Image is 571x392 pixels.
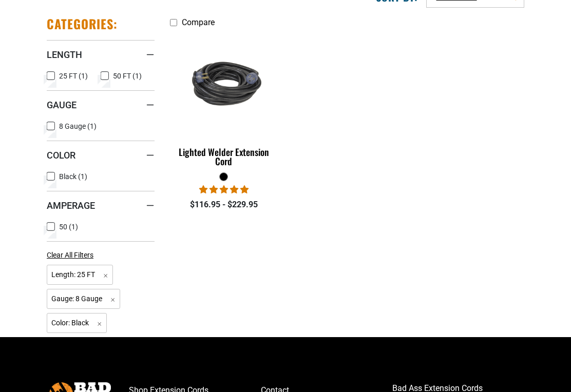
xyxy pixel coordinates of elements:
[170,199,278,211] div: $116.95 - $229.95
[47,49,82,61] span: Length
[47,251,93,259] span: Clear All Filters
[113,72,142,80] span: 50 FT (1)
[47,149,75,161] span: Color
[47,141,155,169] summary: Color
[47,293,120,303] a: Gauge: 8 Gauge
[59,123,97,130] span: 8 Gauge (1)
[47,90,155,119] summary: Gauge
[59,72,88,80] span: 25 FT (1)
[170,147,278,166] div: Lighted Welder Extension Cord
[47,250,98,261] a: Clear All Filters
[47,16,118,32] h2: Categories:
[47,265,113,285] span: Length: 25 FT
[47,191,155,220] summary: Amperage
[47,40,155,69] summary: Length
[59,173,87,180] span: Black (1)
[59,223,78,230] span: 50 (1)
[47,318,107,327] a: Color: Black
[170,32,278,172] a: black Lighted Welder Extension Cord
[47,289,120,309] span: Gauge: 8 Gauge
[199,185,249,194] span: 5.00 stars
[47,269,113,279] a: Length: 25 FT
[182,17,215,27] span: Compare
[47,99,77,111] span: Gauge
[47,313,107,333] span: Color: Black
[168,50,279,117] img: black
[47,200,95,211] span: Amperage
